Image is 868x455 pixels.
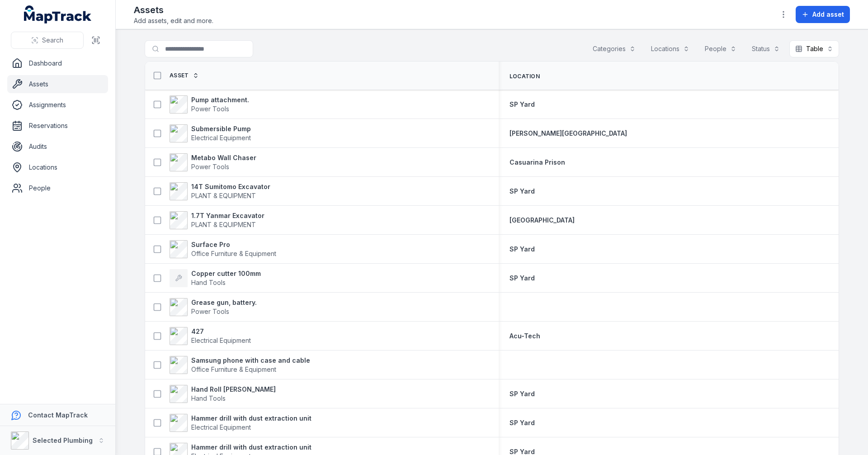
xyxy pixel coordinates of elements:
[134,16,213,25] span: Add assets, edit and more.
[587,40,642,57] button: Categories
[24,5,92,24] a: MapTrack
[7,54,108,72] a: Dashboard
[509,129,627,138] a: [PERSON_NAME][GEOGRAPHIC_DATA]
[812,10,844,19] span: Add asset
[796,6,850,23] button: Add asset
[509,332,540,340] span: Acu-Tech
[191,327,251,336] strong: 427
[7,75,108,93] a: Assets
[509,100,535,108] span: SP Yard
[645,40,695,57] button: Locations
[191,308,229,315] span: Power Tools
[7,117,108,135] a: Reservations
[509,73,540,80] span: Location
[191,163,229,171] span: Power Tools
[191,153,256,162] strong: Metabo Wall Chaser
[509,390,535,398] span: SP Yard
[33,436,93,444] strong: Selected Plumbing
[170,182,270,200] a: 14T Sumitomo ExcavatorPLANT & EQUIPMENT
[170,211,264,229] a: 1.7T Yanmar ExcavatorPLANT & EQUIPMENT
[28,411,88,419] strong: Contact MapTrack
[509,245,535,254] a: SP Yard
[170,240,276,258] a: Surface ProOffice Furniture & Equipment
[191,443,311,452] strong: Hammer drill with dust extraction unit
[170,153,256,171] a: Metabo Wall ChaserPower Tools
[191,414,311,423] strong: Hammer drill with dust extraction unit
[509,389,535,398] a: SP Yard
[191,192,256,199] span: PLANT & EQUIPMENT
[170,95,249,114] a: Pump attachment.Power Tools
[509,100,535,109] a: SP Yard
[170,385,276,403] a: Hand Roll [PERSON_NAME]Hand Tools
[191,221,256,228] span: PLANT & EQUIPMENT
[191,250,276,257] span: Office Furniture & Equipment
[509,419,535,427] span: SP Yard
[789,40,839,57] button: Table
[191,423,251,431] span: Electrical Equipment
[170,72,199,79] a: Asset
[509,216,575,224] span: [GEOGRAPHIC_DATA]
[509,158,565,167] a: Casuarina Prison
[191,95,249,104] strong: Pump attachment.
[191,356,310,365] strong: Samsung phone with case and cable
[191,365,276,373] span: Office Furniture & Equipment
[191,337,251,344] span: Electrical Equipment
[191,134,251,142] span: Electrical Equipment
[191,385,276,394] strong: Hand Roll [PERSON_NAME]
[746,40,786,57] button: Status
[509,187,535,195] span: SP Yard
[170,356,310,374] a: Samsung phone with case and cableOffice Furniture & Equipment
[42,36,63,45] span: Search
[170,298,257,316] a: Grease gun, battery.Power Tools
[7,137,108,156] a: Audits
[509,187,535,196] a: SP Yard
[170,327,251,345] a: 427Electrical Equipment
[509,332,540,341] a: Acu-Tech
[7,158,108,176] a: Locations
[699,40,742,57] button: People
[191,394,226,402] span: Hand Tools
[509,245,535,253] span: SP Yard
[509,418,535,427] a: SP Yard
[170,124,251,142] a: Submersible PumpElectrical Equipment
[170,72,189,79] span: Asset
[191,240,276,249] strong: Surface Pro
[191,211,264,220] strong: 1.7T Yanmar Excavator
[191,105,229,113] span: Power Tools
[170,414,311,432] a: Hammer drill with dust extraction unitElectrical Equipment
[134,4,213,16] h2: Assets
[509,274,535,282] span: SP Yard
[191,269,261,278] strong: Copper cutter 100mm
[191,279,226,286] span: Hand Tools
[509,158,565,166] span: Casuarina Prison
[191,182,270,191] strong: 14T Sumitomo Excavator
[7,96,108,114] a: Assignments
[509,129,627,137] span: [PERSON_NAME][GEOGRAPHIC_DATA]
[509,216,575,225] a: [GEOGRAPHIC_DATA]
[11,32,84,49] button: Search
[7,179,108,197] a: People
[170,269,261,287] a: Copper cutter 100mmHand Tools
[509,274,535,283] a: SP Yard
[191,298,257,307] strong: Grease gun, battery.
[191,124,251,133] strong: Submersible Pump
